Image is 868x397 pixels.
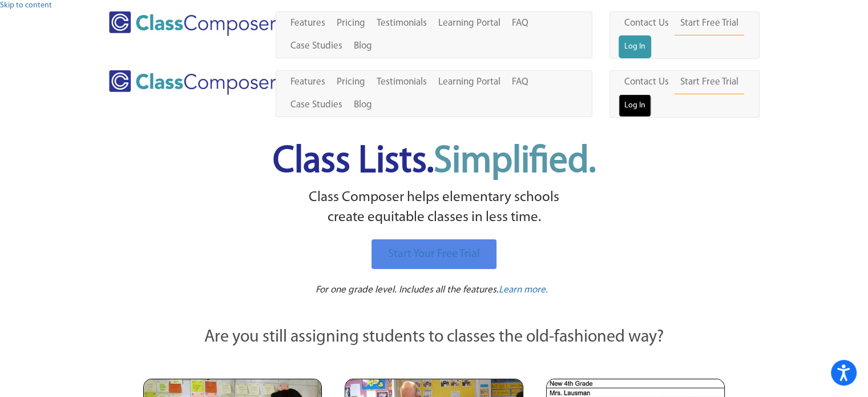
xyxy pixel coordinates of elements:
[433,71,506,94] a: Learning Portal
[348,35,378,58] a: Blog
[506,12,534,35] a: FAQ
[348,94,378,117] a: Blog
[434,143,596,181] span: Simplified.
[273,143,596,181] span: Class Lists.
[433,12,506,35] a: Learning Portal
[619,94,651,117] a: Log In
[109,70,276,95] img: Class Composer
[276,70,592,117] nav: Header Menu
[675,12,744,35] a: Start Free Trial
[371,12,433,35] a: Testimonials
[371,71,433,94] a: Testimonials
[285,94,348,117] a: Case Studies
[506,71,534,94] a: FAQ
[609,11,760,59] nav: Header Menu
[372,239,496,269] a: Start Your Free Trial
[609,70,760,118] nav: Header Menu
[276,11,592,58] nav: Header Menu
[499,285,548,295] span: Learn more.
[109,11,276,36] img: Class Composer
[142,187,727,228] p: Class Composer helps elementary schools create equitable classes in less time.
[285,71,331,94] a: Features
[619,71,675,94] a: Contact Us
[285,12,331,35] a: Features
[285,35,348,58] a: Case Studies
[675,71,744,94] a: Start Free Trial
[619,35,651,58] a: Log In
[619,12,675,35] a: Contact Us
[331,71,371,94] a: Pricing
[499,283,548,297] a: Learn more.
[316,285,499,295] span: For one grade level. Includes all the features.
[331,12,371,35] a: Pricing
[143,326,725,350] p: Are you still assigning students to classes the old-fashioned way?
[388,248,480,260] span: Start Your Free Trial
